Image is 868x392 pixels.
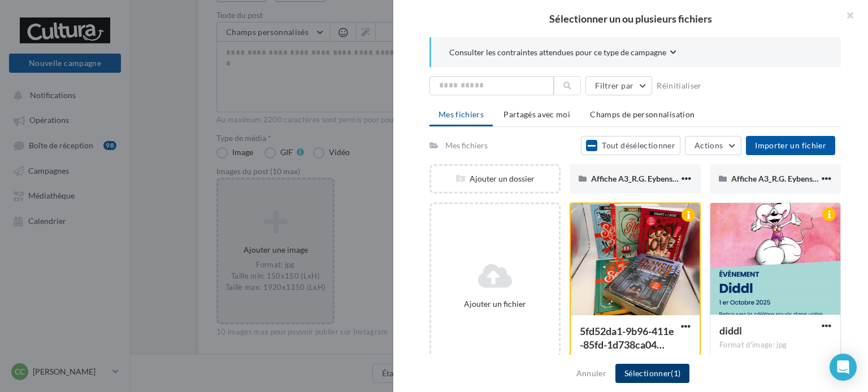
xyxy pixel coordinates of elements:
[590,109,695,119] span: Champs de personnalisation
[431,173,559,184] div: Ajouter un dossier
[615,364,689,383] button: Sélectionner(1)
[830,354,857,381] div: Open Intercom Messenger
[504,109,570,119] span: Partagés avec moi
[719,340,831,350] div: Format d'image: jpg
[755,140,826,150] span: Importer un fichier
[580,325,674,351] span: 5fd52da1-9b96-411e-85fd-1d738ca0433e
[445,140,488,151] div: Mes fichiers
[436,298,554,310] div: Ajouter un fichier
[449,46,676,60] button: Consulter les contraintes attendues pour ce type de campagne
[685,136,741,155] button: Actions
[719,324,742,337] span: diddl
[411,14,850,24] h2: Sélectionner un ou plusieurs fichiers
[671,368,680,378] span: (1)
[449,47,666,58] span: Consulter les contraintes attendues pour ce type de campagne
[439,109,484,119] span: Mes fichiers
[591,174,694,183] span: Affiche A3_R.G. Eybens 14 06
[580,354,691,364] div: Format d'image: jpeg
[652,79,706,93] button: Réinitialiser
[695,140,723,150] span: Actions
[731,174,834,183] span: Affiche A3_R.G. Eybens 14 06
[572,367,611,380] button: Annuler
[585,76,652,95] button: Filtrer par
[581,136,680,155] button: Tout désélectionner
[746,136,835,155] button: Importer un fichier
